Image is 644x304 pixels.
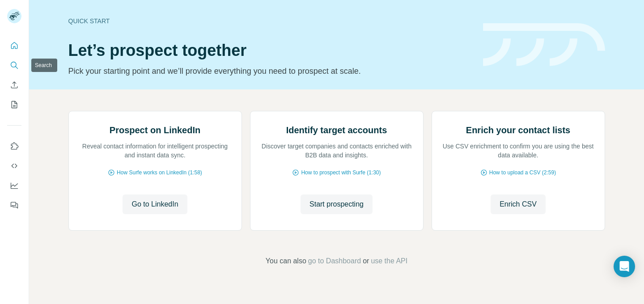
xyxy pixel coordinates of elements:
div: Quick start [68,17,472,25]
button: Enrich CSV [491,194,546,214]
span: How to prospect with Surfe (1:30) [301,169,381,177]
button: Quick start [7,38,21,54]
button: Use Surfe on LinkedIn [7,138,21,154]
span: You can also [266,256,306,266]
button: Enrich CSV [7,77,21,93]
div: Open Intercom Messenger [614,256,635,277]
p: Discover target companies and contacts enriched with B2B data and insights. [259,142,414,160]
img: banner [483,23,605,67]
p: Reveal contact information for intelligent prospecting and instant data sync. [78,142,233,160]
button: Go to LinkedIn [123,194,187,214]
button: Use Surfe API [7,158,21,174]
span: Go to LinkedIn [131,199,178,210]
h2: Enrich your contact lists [466,124,570,136]
h1: Let’s prospect together [68,42,472,59]
button: go to Dashboard [308,256,361,266]
span: or [363,256,369,266]
button: Search [7,57,21,73]
h2: Prospect on LinkedIn [110,124,200,136]
button: Start prospecting [301,194,373,214]
button: Feedback [7,197,21,213]
span: How Surfe works on LinkedIn (1:58) [117,169,202,177]
h2: Identify target accounts [286,124,387,136]
button: Dashboard [7,177,21,194]
span: How to upload a CSV (2:59) [489,169,556,177]
span: Enrich CSV [500,199,537,210]
p: Use CSV enrichment to confirm you are using the best data available. [441,142,596,160]
button: use the API [371,256,407,266]
button: My lists [7,97,21,113]
p: Pick your starting point and we’ll provide everything you need to prospect at scale. [68,65,472,77]
span: Start prospecting [309,199,364,210]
